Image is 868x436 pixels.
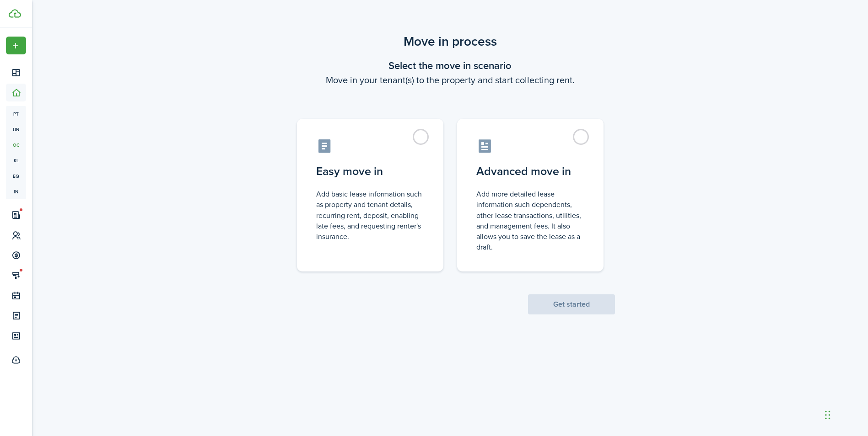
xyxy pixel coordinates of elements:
[286,73,615,87] wizard-step-header-description: Move in your tenant(s) to the property and start collecting rent.
[6,106,26,122] a: pt
[286,58,615,73] wizard-step-header-title: Select the move in scenario
[476,189,584,252] control-radio-card-description: Add more detailed lease information such dependents, other lease transactions, utilities, and man...
[716,337,868,436] iframe: Chat Widget
[6,37,26,54] button: Open menu
[825,401,830,429] div: Drag
[316,163,424,180] control-radio-card-title: Easy move in
[476,163,584,180] control-radio-card-title: Advanced move in
[6,153,26,168] a: kl
[9,9,21,18] img: TenantCloud
[6,122,26,137] a: un
[6,137,26,153] a: oc
[6,184,26,199] a: in
[286,32,615,51] scenario-title: Move in process
[6,168,26,184] a: eq
[316,189,424,242] control-radio-card-description: Add basic lease information such as property and tenant details, recurring rent, deposit, enablin...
